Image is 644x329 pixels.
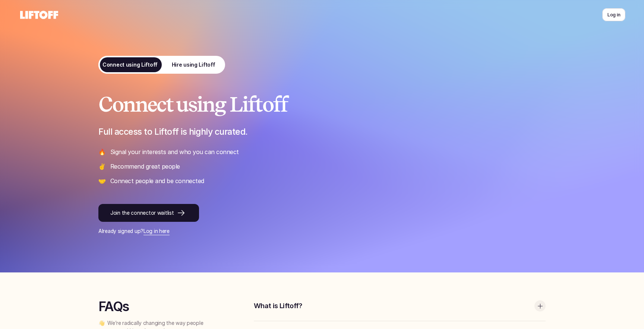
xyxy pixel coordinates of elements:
[110,147,546,156] p: Signal your interests and who you can connect
[98,176,106,185] p: 🤝
[98,299,235,314] h3: FAQs
[110,209,174,217] p: Join the connector waitlist
[98,227,546,235] p: Already signed up?
[172,61,215,69] p: Hire using Liftoff
[98,147,106,156] p: 🔥
[162,56,225,74] a: Hire using Liftoff
[98,125,546,138] p: Full access to Liftoff is highly curated.
[98,56,162,74] a: Connect using Liftoff
[98,93,546,116] h1: Connect using Liftoff
[110,162,546,171] p: Recommend great people
[607,11,620,18] p: Log in
[602,8,625,21] a: Log in
[143,228,170,234] a: Log in here
[98,162,106,171] p: ✌️
[98,204,199,222] a: Join the connector waitlist
[102,61,158,69] p: Connect using Liftoff
[254,301,531,311] p: What is Liftoff?
[110,176,546,185] p: Connect people and be connected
